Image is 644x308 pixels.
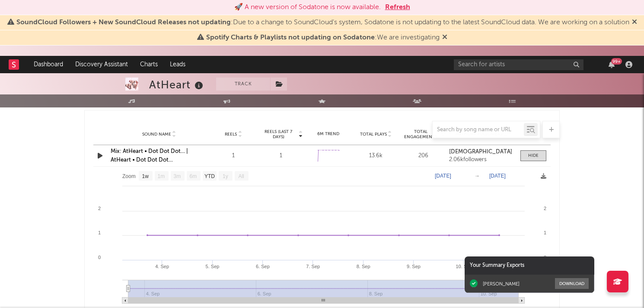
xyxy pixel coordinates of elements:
[433,126,524,133] input: Search by song name or URL
[435,173,451,179] text: [DATE]
[98,255,101,260] text: 0
[544,206,546,211] text: 2
[111,149,188,163] a: Mix: AtHeart • Dot Dot Dot… | AtHeart • Dot Dot Dot…
[234,2,381,13] div: 🚀 A new version of Sodatone is now available.
[142,173,149,179] text: 1w
[449,149,512,155] strong: [DEMOGRAPHIC_DATA]
[206,264,220,269] text: 5. Sep
[402,152,445,160] div: 206
[544,255,546,260] text: 0
[69,56,134,73] a: Discovery Assistant
[134,56,164,73] a: Charts
[16,19,629,26] span: : Due to a change to SoundCloud's system, Sodatone is not updating to the latest SoundCloud data....
[190,173,197,179] text: 6m
[98,206,101,211] text: 2
[454,59,583,70] input: Search for artists
[212,152,255,160] div: 1
[456,264,472,269] text: 10. Sep
[475,173,480,179] text: →
[206,34,375,41] span: Spotify Charts & Playlists not updating on Sodatone
[632,19,637,26] span: Dismiss
[174,173,181,179] text: 3m
[489,173,506,179] text: [DATE]
[98,230,101,235] text: 1
[449,149,514,155] a: [DEMOGRAPHIC_DATA]
[611,58,622,65] div: 99 +
[223,173,228,179] text: 1y
[555,278,589,289] button: Download
[306,264,320,269] text: 7. Sep
[259,152,303,160] div: 1
[204,173,215,179] text: YTD
[385,2,410,13] button: Refresh
[544,230,546,235] text: 1
[122,173,136,179] text: Zoom
[28,56,69,73] a: Dashboard
[354,152,398,160] div: 13.6k
[155,264,169,269] text: 4. Sep
[164,56,191,73] a: Leads
[483,281,520,287] div: [PERSON_NAME]
[16,19,231,26] span: SoundCloud Followers + New SoundCloud Releases not updating
[158,173,165,179] text: 1m
[216,78,270,91] button: Track
[465,256,594,275] div: Your Summary Exports
[609,61,615,68] button: 99+
[206,34,440,41] span: : We are investigating
[442,34,447,41] span: Dismiss
[238,173,244,179] text: All
[449,157,514,163] div: 2.06k followers
[407,264,421,269] text: 9. Sep
[256,264,270,269] text: 6. Sep
[149,78,205,92] div: AtHeart
[357,264,370,269] text: 8. Sep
